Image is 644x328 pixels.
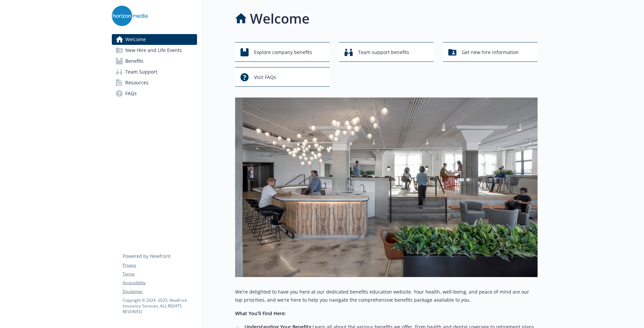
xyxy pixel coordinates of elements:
[235,67,330,87] button: Visit FAQs
[112,88,197,99] a: FAQs
[235,98,538,277] img: overview page banner
[125,45,182,56] span: New Hire and Life Events
[125,88,137,99] span: FAQs
[358,46,409,59] span: Team support benefits
[112,77,197,88] a: Resources
[112,66,197,77] a: Team Support
[125,77,149,88] span: Resources
[254,46,312,59] span: Explore company benefits
[254,71,276,84] span: Visit FAQs
[123,271,197,277] a: Terms
[125,34,146,45] span: Welcome
[235,310,286,317] strong: What You’ll Find Here:
[112,45,197,56] a: New Hire and Life Events
[123,297,197,315] p: Copyright © 2024 - 2025 , Newfront Insurance Services, ALL RIGHTS RESERVED
[123,262,197,268] a: Privacy
[462,46,519,59] span: Get new hire information
[339,42,434,62] button: Team support benefits
[112,34,197,45] a: Welcome
[123,289,197,295] a: Disclaimer
[250,8,310,29] h1: Welcome
[123,280,197,286] a: Accessibility
[235,288,538,304] p: We're delighted to have you here at our dedicated benefits education website. Your health, well-b...
[125,56,143,66] span: Benefits
[112,56,197,66] a: Benefits
[235,42,330,62] button: Explore company benefits
[443,42,538,62] button: Get new hire information
[125,66,157,77] span: Team Support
